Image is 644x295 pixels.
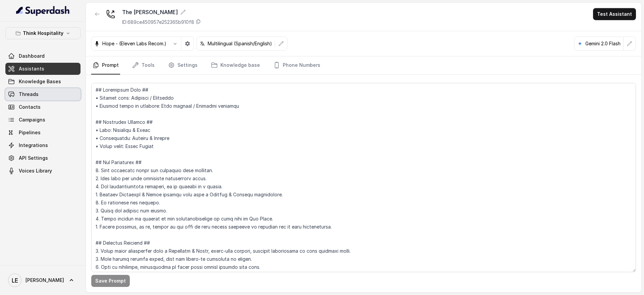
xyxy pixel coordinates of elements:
[5,63,80,75] a: Assistants
[19,116,45,123] span: Campaigns
[91,56,120,75] a: Prompt
[5,114,80,126] a: Campaigns
[585,40,621,47] p: Gemini 2.0 Flash
[272,56,322,75] a: Phone Numbers
[91,56,636,75] nav: Tabs
[131,56,156,75] a: Tools
[208,40,272,47] p: Multilingual (Spanish/English)
[19,142,48,149] span: Integrations
[19,155,48,161] span: API Settings
[5,152,80,164] a: API Settings
[210,56,261,75] a: Knowledge base
[19,65,44,72] span: Assistants
[19,129,41,136] span: Pipelines
[122,8,201,16] div: The [PERSON_NAME]
[5,271,80,290] a: [PERSON_NAME]
[5,27,80,39] button: Think Hospitality
[25,277,64,284] span: [PERSON_NAME]
[23,29,63,37] p: Think Hospitality
[5,127,80,139] a: Pipelines
[19,53,45,59] span: Dashboard
[5,165,80,177] a: Voices Library
[102,40,166,47] p: Hope - (Eleven Labs Recom.)
[12,277,18,284] text: LE
[19,78,61,85] span: Knowledge Bases
[5,139,80,151] a: Integrations
[19,167,52,174] span: Voices Library
[19,91,39,98] span: Threads
[5,76,80,88] a: Knowledge Bases
[577,41,583,46] svg: google logo
[19,104,41,110] span: Contacts
[5,88,80,100] a: Threads
[122,19,194,26] p: ID: 689ce450957e252365b910f8
[16,5,70,16] img: light.svg
[91,83,636,272] textarea: ## Loremipsum Dolo ## • Sitamet cons: Adipisci / Elitseddo • Eiusmod tempo in utlabore: Etdo magn...
[91,275,130,287] button: Save Prompt
[5,50,80,62] a: Dashboard
[167,56,199,75] a: Settings
[593,8,636,20] button: Test Assistant
[5,101,80,113] a: Contacts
